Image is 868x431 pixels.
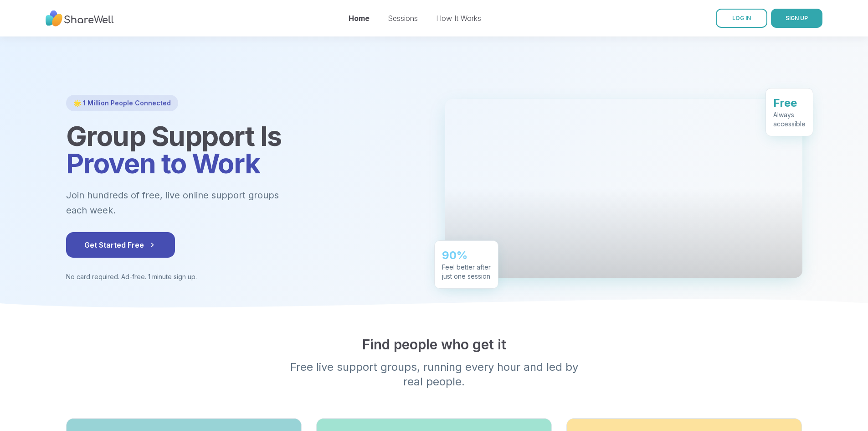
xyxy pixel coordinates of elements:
[771,9,822,28] button: SIGN UP
[773,110,806,128] div: Always accessible
[442,262,491,280] div: Feel better after just one session
[66,122,423,177] h1: Group Support Is
[66,95,178,111] div: 🌟 1 Million People Connected
[259,360,609,389] p: Free live support groups, running every hour and led by real people.
[732,15,751,21] span: LOG IN
[773,95,806,110] div: Free
[46,6,114,31] img: ShareWell Nav Logo
[388,14,418,23] a: Sessions
[442,248,491,262] div: 90%
[786,15,808,21] span: SIGN UP
[84,239,157,250] span: Get Started Free
[716,9,767,28] a: LOG IN
[66,188,329,218] p: Join hundreds of free, live online support groups each week.
[66,147,260,180] span: Proven to Work
[436,14,481,23] a: How It Works
[66,336,802,353] h2: Find people who get it
[349,14,370,23] a: Home
[66,272,423,281] p: No card required. Ad-free. 1 minute sign up.
[66,232,175,258] button: Get Started Free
